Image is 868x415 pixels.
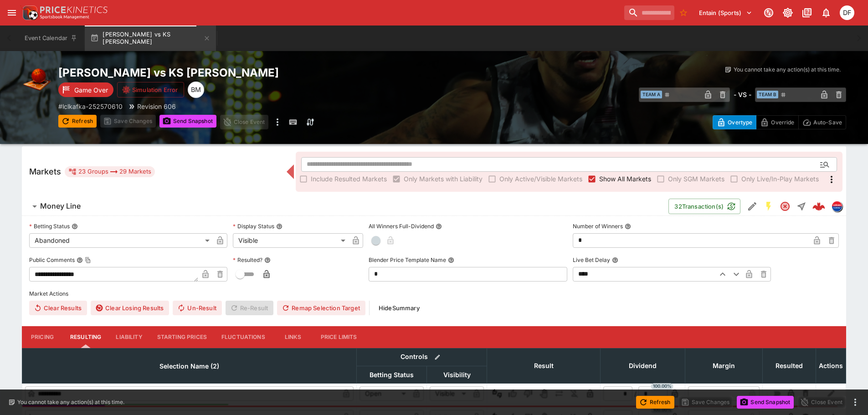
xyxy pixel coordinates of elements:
[798,115,846,129] button: Auto-Save
[360,369,424,380] span: Betting Status
[668,174,724,184] span: Only SGM Markets
[188,82,204,98] div: Byron Monk
[685,348,763,383] th: Margin
[369,222,434,230] p: All Winners Full-Dividend
[728,118,752,127] p: Overtype
[431,351,443,363] button: Bulk edit
[612,257,618,263] button: Live Bet Delay
[72,223,78,230] button: Betting Status
[58,115,97,128] button: Refresh
[641,91,662,98] span: Team A
[150,326,214,348] button: Starting Prices
[818,5,834,21] button: Notifications
[567,386,582,401] button: Eliminated In Play
[573,222,623,230] p: Number of Winners
[29,301,87,315] button: Clear Results
[4,5,20,21] button: open drawer
[117,82,184,97] button: Simulation Error
[77,257,83,263] button: Public CommentsCopy To Clipboard
[433,369,481,380] span: Visibility
[837,3,857,23] button: David Foster
[812,200,825,213] img: logo-cerberus--red.svg
[817,156,833,173] button: Open
[760,198,777,215] button: SGM Enabled
[624,5,674,20] input: search
[85,257,91,263] button: Copy To Clipboard
[226,301,273,315] span: Re-Result
[634,389,637,399] div: /
[272,115,283,129] button: more
[313,326,365,348] button: Price Limits
[599,174,651,184] span: Show All Markets
[780,5,796,21] button: Toggle light/dark mode
[29,233,213,248] div: Abandoned
[771,118,794,127] p: Override
[763,348,816,383] th: Resulted
[448,257,454,263] button: Blender Price Template Name
[676,5,691,20] button: No Bookmarks
[744,198,760,215] button: Edit Detail
[272,326,313,348] button: Links
[29,222,70,230] p: Betting Status
[780,201,791,212] svg: Abandoned
[651,383,673,389] span: 100.00%
[19,26,83,51] button: Event Calendar
[29,166,61,177] h5: Markets
[521,386,535,401] button: Lose
[713,115,846,129] div: Start From
[311,174,387,184] span: Include Resulted Markets
[625,223,631,230] button: Number of Winners
[777,198,793,215] button: Abandoned
[233,222,274,230] p: Display Status
[357,348,487,366] th: Controls
[436,223,442,230] button: All Winners Full-Dividend
[404,174,483,184] span: Only Markets with Liability
[233,233,349,248] div: Visible
[816,348,846,383] th: Actions
[490,386,504,401] button: Not Set
[813,118,842,127] p: Auto-Save
[68,166,151,177] div: 23 Groups 29 Markets
[40,15,89,19] img: Sportsbook Management
[233,256,262,264] p: Resulted?
[74,85,108,95] p: Game Over
[58,66,452,80] h2: Copy To Clipboard
[276,223,282,230] button: Display Status
[20,4,38,22] img: PriceKinetics Logo
[29,256,75,264] p: Public Comments
[487,348,601,383] th: Result
[713,115,756,129] button: Overtype
[29,287,839,301] label: Market Actions
[159,115,216,128] button: Send Snapshot
[840,5,854,20] div: David Foster
[499,174,582,184] span: Only Active/Visible Markets
[636,396,674,409] button: Refresh
[826,174,837,185] svg: More
[22,197,668,215] button: Money Line
[832,201,842,211] img: lclkafka
[737,396,794,409] button: Send Snapshot
[741,174,819,184] span: Only Live/In-Play Markets
[734,66,841,74] p: You cannot take any action(s) at this time.
[149,361,229,372] span: Selection Name (2)
[693,5,758,20] button: Select Tenant
[832,201,842,212] div: lclkafka
[22,66,51,95] img: basketball.png
[173,301,221,315] button: Un-Result
[373,301,425,315] button: HideSummary
[22,326,63,348] button: Pricing
[40,6,108,13] img: PriceKinetics
[137,102,176,111] p: Revision 606
[505,386,520,401] button: Win
[810,197,828,215] a: 86daca11-c498-40f3-9891-7a1ee84e5db5
[668,199,740,214] button: 32Transaction(s)
[40,201,81,211] h6: Money Line
[573,256,610,264] p: Live Bet Delay
[58,102,123,111] p: Copy To Clipboard
[360,386,409,401] div: Open
[108,326,149,348] button: Liability
[760,5,777,21] button: Connected to PK
[734,90,751,99] h6: - VS -
[277,301,365,315] button: Remap Selection Target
